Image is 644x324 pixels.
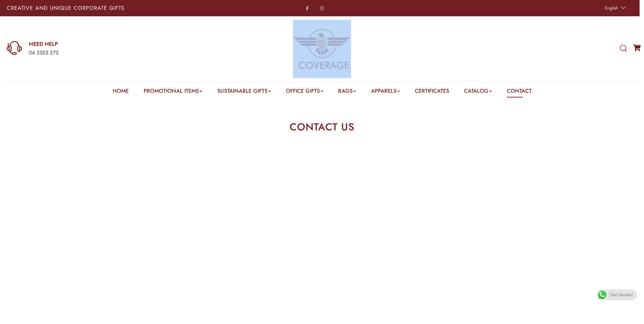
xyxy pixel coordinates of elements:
p: Creative and Unique Corporate Gifts [7,5,254,11]
a: Home [113,87,129,97]
div: 04 2525 272 [29,49,211,57]
a: Apparels [371,87,400,97]
span: Get Quotes! [610,289,633,300]
a: Bags [338,87,356,97]
h2: CONTACT US [205,122,439,132]
a: NEED HELP [29,40,211,48]
span: English [605,5,618,11]
a: English [602,3,628,13]
a: Catalog [464,87,492,97]
a: Promotional Items [144,87,202,97]
a: Office Gifts [286,87,323,97]
a: Certificates [415,87,449,97]
a: Sustainable Gifts [217,87,271,97]
a: Contact [507,87,532,97]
